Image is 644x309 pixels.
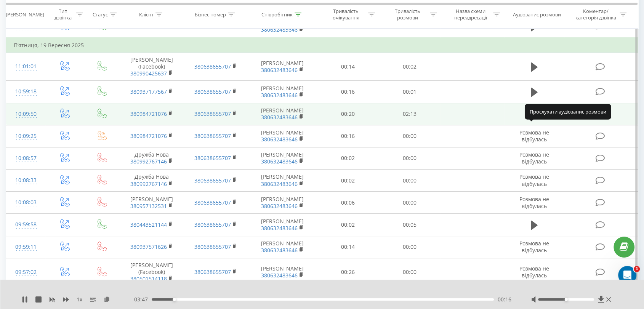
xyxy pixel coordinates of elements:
[120,170,184,192] td: Дружба Нова
[261,224,298,232] a: 380632483646
[120,147,184,169] td: Дружба Нова
[513,11,561,18] div: Аудіозапис розмови
[195,11,226,18] div: Бізнес номер
[519,195,549,210] span: Розмова не відбулась
[379,192,441,214] td: 00:00
[317,147,379,169] td: 00:02
[261,11,293,18] div: Співробітник
[450,8,491,21] div: Назва схеми переадресації
[130,180,167,187] a: 380992767146
[248,170,317,192] td: [PERSON_NAME]
[14,151,38,166] div: 10:08:57
[379,125,441,147] td: 00:00
[130,221,167,228] a: 380443521144
[194,268,231,275] a: 380638655707
[317,192,379,214] td: 00:06
[130,132,167,139] a: 380984721076
[248,81,317,103] td: [PERSON_NAME]
[130,243,167,250] a: 380937571626
[525,104,611,119] div: Прослухати аудіозапис розмови
[261,66,298,74] a: 380632483646
[139,11,154,18] div: Клієнт
[519,151,549,165] span: Розмова не відбулась
[379,258,441,286] td: 00:00
[325,8,366,21] div: Тривалість очікування
[194,221,231,228] a: 380638655707
[52,8,74,21] div: Тип дзвінка
[130,22,167,30] a: 380984721076
[194,154,231,162] a: 380638655707
[261,202,298,210] a: 380632483646
[93,11,108,18] div: Статус
[317,53,379,81] td: 00:14
[194,177,231,184] a: 380638655707
[519,265,549,279] span: Розмова не відбулась
[14,240,38,255] div: 09:59:11
[317,103,379,125] td: 00:20
[519,173,549,187] span: Розмова не відбулась
[130,158,167,165] a: 380992767146
[317,125,379,147] td: 00:16
[248,214,317,236] td: [PERSON_NAME]
[14,217,38,232] div: 09:59:58
[261,180,298,187] a: 380632483646
[14,107,38,122] div: 10:09:50
[261,91,298,99] a: 380632483646
[387,8,428,21] div: Тривалість розмови
[519,129,549,143] span: Розмова не відбулась
[248,147,317,169] td: [PERSON_NAME]
[194,63,231,70] a: 380638655707
[379,236,441,258] td: 00:00
[132,296,152,303] span: - 03:47
[14,59,38,74] div: 11:01:01
[317,81,379,103] td: 00:16
[634,266,640,272] span: 1
[379,170,441,192] td: 00:00
[379,214,441,236] td: 00:05
[77,296,82,303] span: 1 x
[564,298,567,301] div: Accessibility label
[130,275,167,282] a: 380501514118
[14,84,38,99] div: 10:59:18
[248,125,317,147] td: [PERSON_NAME]
[248,258,317,286] td: [PERSON_NAME]
[14,173,38,188] div: 10:08:33
[194,132,231,139] a: 380638655707
[130,70,167,77] a: 380990425637
[194,22,231,30] a: 380638655707
[248,53,317,81] td: [PERSON_NAME]
[618,266,636,284] iframe: Intercom live chat
[120,258,184,286] td: [PERSON_NAME] (Facebook)
[194,110,231,117] a: 380638655707
[14,129,38,144] div: 10:09:25
[261,114,298,121] a: 380632483646
[317,214,379,236] td: 00:02
[573,8,618,21] div: Коментар/категорія дзвінка
[130,88,167,95] a: 380937177567
[173,298,176,301] div: Accessibility label
[261,247,298,254] a: 380632483646
[317,170,379,192] td: 00:02
[194,88,231,95] a: 380638655707
[194,199,231,206] a: 380638655707
[379,147,441,169] td: 00:00
[120,192,184,214] td: [PERSON_NAME]
[317,258,379,286] td: 00:26
[130,110,167,117] a: 380984721076
[14,265,38,280] div: 09:57:02
[14,195,38,210] div: 10:08:03
[6,11,44,18] div: [PERSON_NAME]
[248,103,317,125] td: [PERSON_NAME]
[379,53,441,81] td: 00:02
[317,236,379,258] td: 00:14
[120,53,184,81] td: [PERSON_NAME] (Facebook)
[261,26,298,33] a: 380632483646
[261,158,298,165] a: 380632483646
[379,81,441,103] td: 00:01
[498,296,511,303] span: 00:16
[6,38,638,53] td: П’ятниця, 19 Вересня 2025
[194,243,231,250] a: 380638655707
[248,236,317,258] td: [PERSON_NAME]
[130,202,167,210] a: 380957132531
[261,136,298,143] a: 380632483646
